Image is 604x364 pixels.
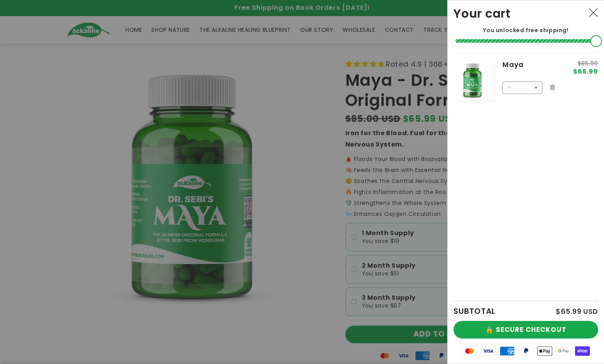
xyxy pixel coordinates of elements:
[556,308,598,315] p: $65.99 USD
[453,321,598,339] button: 🔒 SECURE CHECKOUT
[502,61,563,69] a: Maya
[515,81,530,94] input: Quantity for Maya
[453,307,495,315] h2: SUBTOTAL
[453,27,598,34] p: You unlocked free shipping!
[585,4,602,22] button: Close
[573,69,598,75] span: $65.99
[453,6,511,21] h2: Your cart
[573,61,598,66] s: $85.00
[546,81,558,93] button: Remove Maya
